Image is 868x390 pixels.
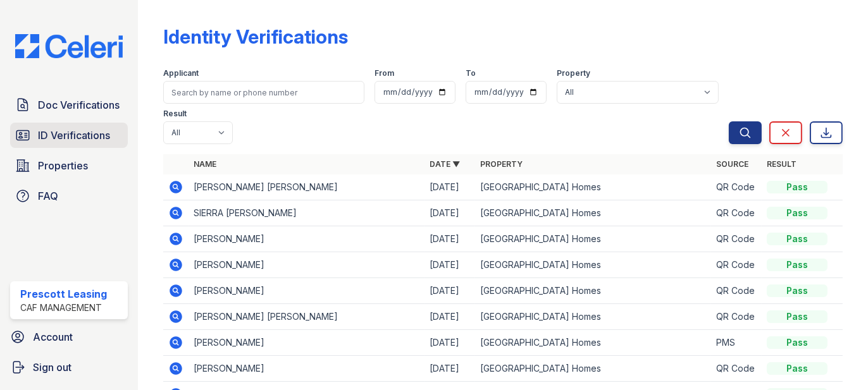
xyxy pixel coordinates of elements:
[475,356,711,382] td: [GEOGRAPHIC_DATA] Homes
[10,123,128,148] a: ID Verifications
[189,304,425,330] td: [PERSON_NAME] [PERSON_NAME]
[767,284,828,297] div: Pass
[767,336,828,349] div: Pass
[38,188,58,204] span: FAQ
[475,278,711,304] td: [GEOGRAPHIC_DATA] Homes
[425,356,475,382] td: [DATE]
[38,158,88,173] span: Properties
[711,252,762,278] td: QR Code
[189,330,425,356] td: [PERSON_NAME]
[375,68,394,78] label: From
[5,34,133,58] img: CE_Logo_Blue-a8612792a0a2168367f1c8372b55b34899dd931a85d93a1a3d3e32e68fde9ad4.png
[475,252,711,278] td: [GEOGRAPHIC_DATA] Homes
[163,81,364,104] input: Search by name or phone number
[33,360,71,375] span: Sign out
[711,304,762,330] td: QR Code
[767,181,828,193] div: Pass
[194,159,216,169] a: Name
[5,355,133,380] a: Sign out
[480,159,523,169] a: Property
[767,310,828,323] div: Pass
[189,174,425,200] td: [PERSON_NAME] [PERSON_NAME]
[425,226,475,252] td: [DATE]
[163,109,187,119] label: Result
[767,233,828,245] div: Pass
[425,252,475,278] td: [DATE]
[711,226,762,252] td: QR Code
[33,329,73,344] span: Account
[767,362,828,375] div: Pass
[425,304,475,330] td: [DATE]
[20,286,107,302] div: Prescott Leasing
[20,302,107,314] div: CAF Management
[163,68,199,78] label: Applicant
[475,330,711,356] td: [GEOGRAPHIC_DATA] Homes
[5,324,133,350] a: Account
[767,159,797,169] a: Result
[425,174,475,200] td: [DATE]
[711,278,762,304] td: QR Code
[711,200,762,226] td: QR Code
[425,200,475,226] td: [DATE]
[38,97,120,113] span: Doc Verifications
[767,259,828,271] div: Pass
[163,25,348,48] div: Identity Verifications
[189,226,425,252] td: [PERSON_NAME]
[425,278,475,304] td: [DATE]
[189,200,425,226] td: SIERRA [PERSON_NAME]
[711,356,762,382] td: QR Code
[475,200,711,226] td: [GEOGRAPHIC_DATA] Homes
[475,226,711,252] td: [GEOGRAPHIC_DATA] Homes
[466,68,476,78] label: To
[189,252,425,278] td: [PERSON_NAME]
[716,159,748,169] a: Source
[711,330,762,356] td: PMS
[475,304,711,330] td: [GEOGRAPHIC_DATA] Homes
[10,153,128,178] a: Properties
[38,128,110,143] span: ID Verifications
[189,278,425,304] td: [PERSON_NAME]
[475,174,711,200] td: [GEOGRAPHIC_DATA] Homes
[430,159,460,169] a: Date ▼
[10,183,128,209] a: FAQ
[557,68,590,78] label: Property
[767,207,828,219] div: Pass
[10,92,128,118] a: Doc Verifications
[711,174,762,200] td: QR Code
[189,356,425,382] td: [PERSON_NAME]
[425,330,475,356] td: [DATE]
